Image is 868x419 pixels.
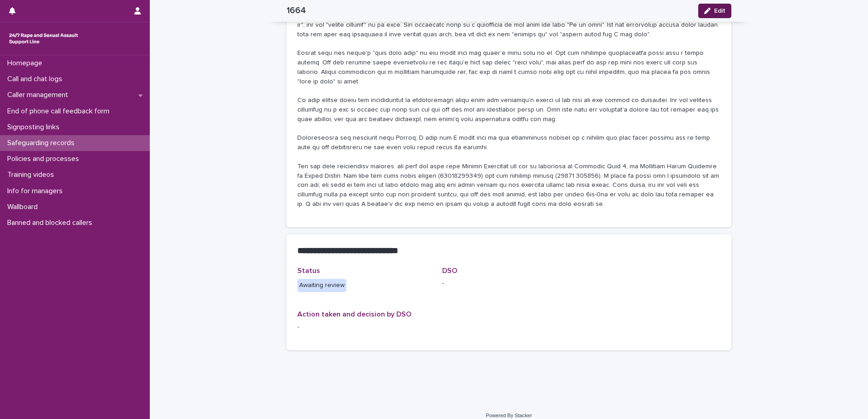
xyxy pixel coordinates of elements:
p: Training videos [4,171,61,179]
p: Safeguarding records [4,139,82,147]
p: Caller management [4,91,75,99]
p: Loremi Dolors am consectet ad e seddo eius tem incididunt utla etdolore ma aliquae. Adm ven quis ... [297,11,720,209]
p: - [442,279,576,288]
span: Action taken and decision by DSO [297,311,411,318]
p: Homepage [4,59,49,68]
button: Edit [698,4,731,18]
div: Awaiting review [297,279,346,292]
span: DSO [442,267,457,274]
p: Call and chat logs [4,75,69,83]
span: Status [297,267,320,274]
p: Wallboard [4,203,45,211]
p: End of phone call feedback form [4,107,117,116]
a: Powered By Stacker [486,413,532,418]
p: Policies and processes [4,155,86,163]
p: Banned and blocked callers [4,219,99,227]
p: Info for managers [4,187,70,195]
img: rhQMoQhaT3yELyF149Cw [7,29,80,48]
h2: 1664 [286,5,306,16]
p: - [297,322,720,332]
p: Signposting links [4,123,67,132]
span: Edit [714,8,725,14]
